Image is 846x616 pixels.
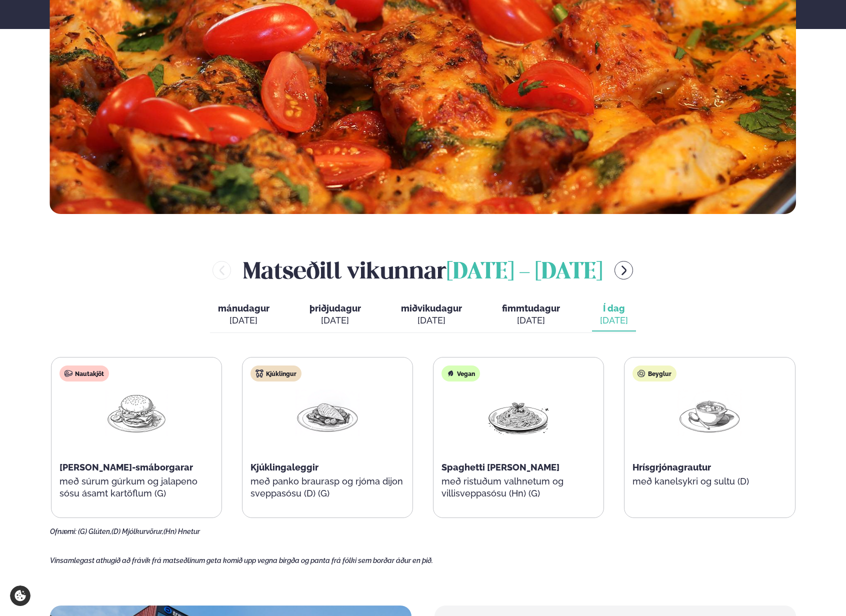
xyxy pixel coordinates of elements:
a: Cookie settings [10,585,30,606]
div: Beyglur [632,365,676,381]
div: Nautakjöt [59,365,109,381]
span: þriðjudagur [309,303,361,313]
span: Spaghetti [PERSON_NAME] [441,462,559,472]
button: menu-btn-left [212,261,231,279]
span: [PERSON_NAME]-smáborgarar [59,462,193,472]
img: Spagetti.png [486,389,550,436]
span: (Hn) Hnetur [163,527,200,535]
div: [DATE] [401,314,462,326]
span: [DATE] - [DATE] [446,261,602,283]
button: fimmtudagur [DATE] [494,298,568,331]
span: (G) Glúten, [78,527,111,535]
span: (D) Mjólkurvörur, [111,527,163,535]
img: Soup.png [677,389,741,436]
img: Vegan.svg [446,369,454,377]
h2: Matseðill vikunnar [243,254,602,286]
div: [DATE] [218,314,269,326]
p: með ristuðum valhnetum og villisveppasósu (Hn) (G) [441,475,595,499]
p: með súrum gúrkum og jalapeno sósu ásamt kartöflum (G) [59,475,213,499]
span: Ofnæmi: [50,527,76,535]
button: Í dag [DATE] [592,298,636,331]
button: miðvikudagur [DATE] [393,298,470,331]
p: með kanelsykri og sultu (D) [632,475,786,487]
div: [DATE] [309,314,361,326]
div: [DATE] [600,314,628,326]
button: mánudagur [DATE] [210,298,277,331]
div: Kjúklingur [250,365,301,381]
span: fimmtudagur [502,303,560,313]
img: beef.svg [64,369,72,377]
div: Vegan [441,365,480,381]
span: Kjúklingaleggir [250,462,318,472]
p: með panko braurasp og rjóma dijon sveppasósu (D) (G) [250,475,404,499]
span: Í dag [600,302,628,314]
img: chicken.svg [255,369,263,377]
span: Vinsamlegast athugið að frávik frá matseðlinum geta komið upp vegna birgða og panta frá fólki sem... [50,556,433,564]
button: þriðjudagur [DATE] [301,298,369,331]
img: bagle-new-16px.svg [637,369,645,377]
img: Hamburger.png [104,389,168,436]
span: Hrísgrjónagrautur [632,462,711,472]
button: menu-btn-right [614,261,633,279]
div: [DATE] [502,314,560,326]
span: miðvikudagur [401,303,462,313]
span: mánudagur [218,303,269,313]
img: Chicken-breast.png [295,389,359,436]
